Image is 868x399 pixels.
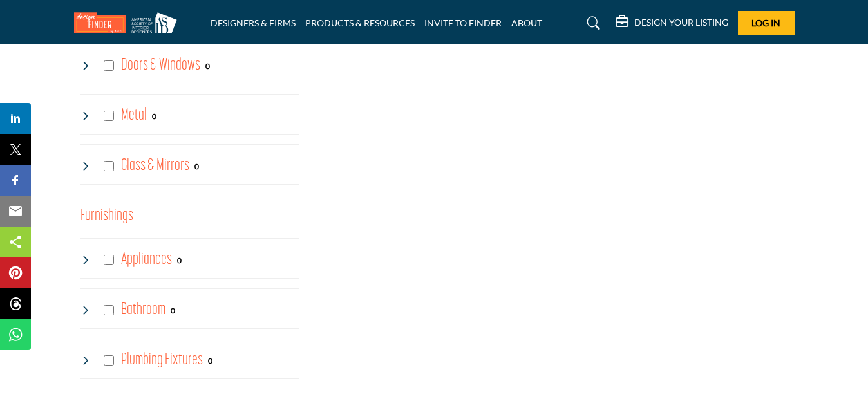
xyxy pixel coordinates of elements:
b: 0 [208,357,212,366]
input: Select Appliances checkbox [104,255,114,265]
input: Select Doors & Windows checkbox [104,60,114,71]
input: Select Bathroom checkbox [104,305,114,315]
div: 0 Results For Doors & Windows [205,60,210,71]
a: Search [574,13,609,33]
a: ABOUT [511,17,542,28]
b: 0 [177,256,182,265]
b: 0 [152,112,156,121]
h4: Appliances: Ranges, refrigerators, dishwashers and small appliances for kitchen functionality. [121,248,172,271]
input: Select Metal checkbox [104,111,114,121]
div: 0 Results For Plumbing Fixtures [208,355,212,366]
a: INVITE TO FINDER [424,17,502,28]
div: 0 Results For Bathroom [171,304,175,316]
img: Site Logo [74,12,184,33]
b: 0 [171,306,175,315]
h5: DESIGN YOUR LISTING [634,17,728,28]
button: Log In [738,11,795,35]
div: 0 Results For Glass & Mirrors [194,160,199,172]
div: 0 Results For Appliances [177,254,182,266]
button: Furnishings [80,204,133,228]
span: Log In [751,17,780,28]
h4: Metal: Iron, steel, aluminum and bronze worked into custom fabrications. [121,104,147,127]
h4: Bathroom: Bathroom [121,299,165,321]
input: Select Glass & Mirrors checkbox [104,161,114,171]
input: Select Plumbing Fixtures checkbox [104,355,114,366]
h4: Plumbing Fixtures: Faucets, shower systems, toilets and more to supply water. [121,349,203,371]
b: 0 [194,162,199,171]
a: PRODUCTS & RESOURCES [305,17,415,28]
div: DESIGN YOUR LISTING [616,15,728,31]
div: 0 Results For Metal [152,110,156,122]
b: 0 [205,62,210,71]
h4: Doors & Windows: Doors & Windows [121,54,200,77]
a: DESIGNERS & FIRMS [211,17,296,28]
h4: Glass & Mirrors: Clear, tinted, etched, specialty and custom cut glass. [121,154,189,177]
